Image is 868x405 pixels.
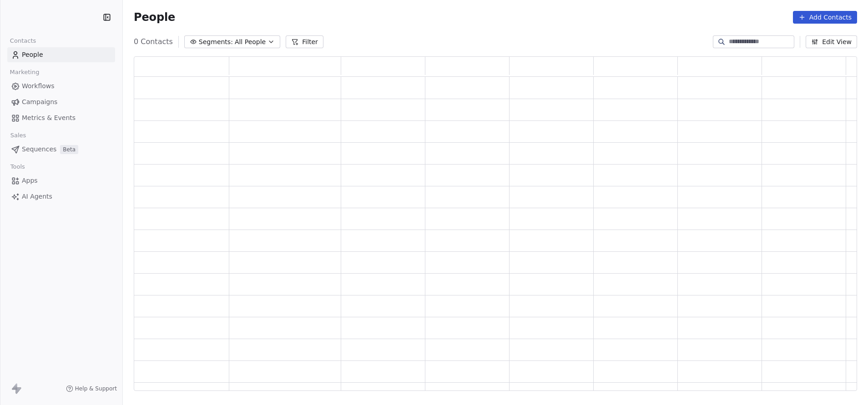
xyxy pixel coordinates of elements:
span: Contacts [6,34,40,48]
span: Tools [6,160,29,174]
a: Workflows [7,79,115,94]
a: Help & Support [66,385,117,392]
span: Sequences [22,145,56,154]
button: Add Contacts [793,11,857,24]
span: Beta [60,145,78,154]
span: Workflows [22,81,55,91]
button: Filter [286,35,323,48]
a: AI Agents [7,189,115,204]
a: Metrics & Events [7,110,115,125]
span: Campaigns [22,97,57,107]
a: Apps [7,173,115,188]
span: AI Agents [22,192,52,201]
span: Sales [6,129,30,142]
span: Metrics & Events [22,113,76,123]
span: People [134,10,175,24]
span: Apps [22,176,38,185]
span: Help & Support [75,385,117,392]
span: Marketing [6,65,43,79]
span: All People [235,37,266,47]
span: Segments: [199,37,233,47]
a: Campaigns [7,95,115,110]
button: Edit View [806,35,857,48]
span: 0 Contacts [134,36,173,47]
a: People [7,47,115,62]
a: SequencesBeta [7,142,115,157]
span: People [22,50,43,60]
